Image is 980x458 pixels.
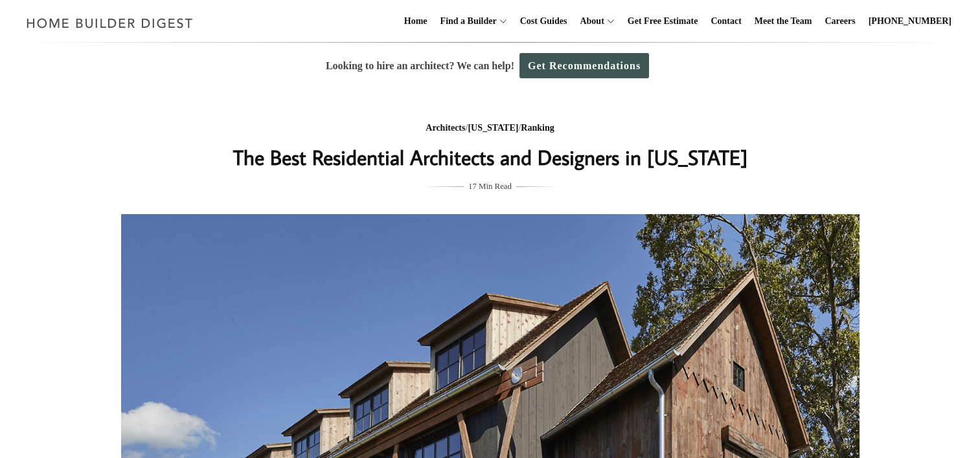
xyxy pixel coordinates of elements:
[426,123,465,133] a: Architects
[468,179,512,193] span: 17 Min Read
[515,1,573,42] a: Cost Guides
[820,1,861,42] a: Careers
[399,1,433,42] a: Home
[863,1,957,42] a: [PHONE_NUMBER]
[749,1,817,42] a: Meet the Team
[622,1,703,42] a: Get Free Estimate
[435,1,497,42] a: Find a Builder
[232,142,749,173] h1: The Best Residential Architects and Designers in [US_STATE]
[468,123,518,133] a: [US_STATE]
[21,10,199,36] img: Home Builder Digest
[521,123,554,133] a: Ranking
[705,1,746,42] a: Contact
[519,53,649,78] a: Get Recommendations
[232,120,749,136] div: / /
[575,1,604,42] a: About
